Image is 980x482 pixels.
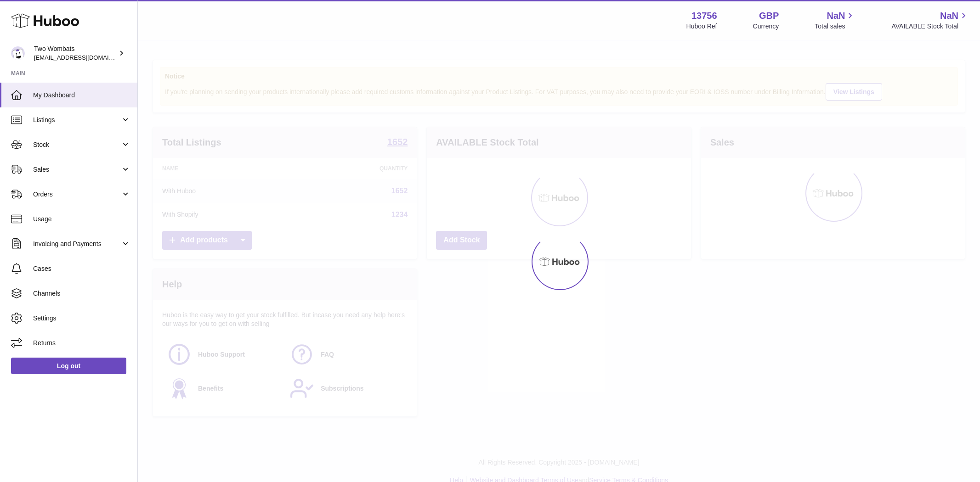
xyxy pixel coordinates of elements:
span: NaN [940,10,958,22]
div: Huboo Ref [686,22,717,31]
span: Settings [33,314,130,323]
span: My Dashboard [33,91,130,100]
span: Listings [33,116,121,124]
a: NaN AVAILABLE Stock Total [891,10,969,31]
span: Returns [33,339,130,347]
span: Orders [33,190,121,199]
span: Invoicing and Payments [33,240,121,248]
a: Log out [11,358,126,374]
div: Two Wombats [34,45,117,62]
a: NaN Total sales [815,10,855,31]
img: internalAdmin-13756@internal.huboo.com [11,46,25,60]
span: AVAILABLE Stock Total [891,22,969,31]
span: Stock [33,140,121,149]
span: Cases [33,264,130,273]
span: [EMAIL_ADDRESS][DOMAIN_NAME] [34,54,135,61]
strong: GBP [759,10,779,22]
span: Total sales [815,22,855,31]
span: Channels [33,289,130,298]
span: NaN [827,10,845,22]
div: Currency [753,22,779,31]
span: Usage [33,215,130,224]
span: Sales [33,165,121,174]
strong: 13756 [691,10,717,22]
